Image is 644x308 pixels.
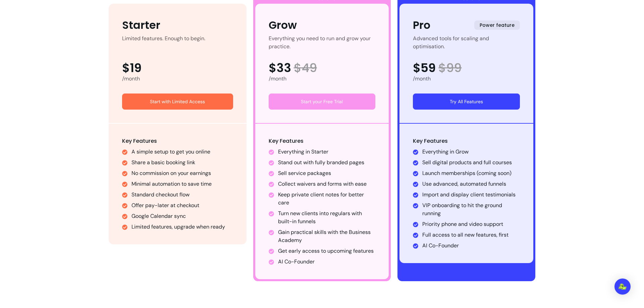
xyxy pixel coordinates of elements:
div: /month [269,75,376,83]
a: Start your Free Trial [269,94,376,110]
li: AI Co-Founder [278,258,376,266]
li: Get early access to upcoming features [278,247,376,255]
li: Standard checkout flow [131,191,233,199]
div: Grow [269,17,297,33]
li: Google Calendar sync [131,212,233,220]
a: Try All Features [413,94,520,110]
li: Gain practical skills with the Business Academy [278,228,376,244]
li: Offer pay-later at checkout [131,201,233,209]
li: A simple setup to get you online [131,148,233,156]
span: $59 [413,61,436,75]
div: /month [413,75,520,83]
span: Power feature [474,20,520,30]
div: Limited features. Enough to begin. [122,35,205,51]
li: Sell digital products and full courses [422,159,520,167]
li: No commission on your earnings [131,169,233,177]
li: Share a basic booking link [131,159,233,167]
li: Use advanced, automated funnels [422,180,520,188]
a: Start with Limited Access [122,94,233,110]
li: Priority phone and video support [422,220,520,228]
li: Everything in Starter [278,148,376,156]
div: /month [122,75,233,83]
span: $33 [269,61,291,75]
span: Key Features [413,137,448,145]
li: Launch memberships (coming soon) [422,169,520,177]
li: VIP onboarding to hit the ground running [422,201,520,218]
li: Turn new clients into regulars with built-in funnels [278,209,376,226]
li: Everything in Grow [422,148,520,156]
span: $19 [122,61,142,75]
div: Everything you need to run and grow your practice. [269,35,376,51]
li: AI Co-Founder [422,242,520,250]
div: Open Intercom Messenger [614,279,631,295]
li: Keep private client notes for better care [278,191,376,207]
li: Limited features, upgrade when ready [131,223,233,231]
span: $ 99 [438,61,462,75]
span: $ 49 [294,61,317,75]
li: Stand out with fully branded pages [278,159,376,167]
li: Collect waivers and forms with ease [278,180,376,188]
li: Full access to all new features, first [422,231,520,239]
span: Key Features [269,137,304,145]
div: Starter [122,17,160,33]
li: Import and display client testimonials [422,191,520,199]
li: Sell service packages [278,169,376,177]
div: Pro [413,17,430,33]
li: Minimal automation to save time [131,180,233,188]
span: Key Features [122,137,157,145]
div: Advanced tools for scaling and optimisation. [413,35,520,51]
